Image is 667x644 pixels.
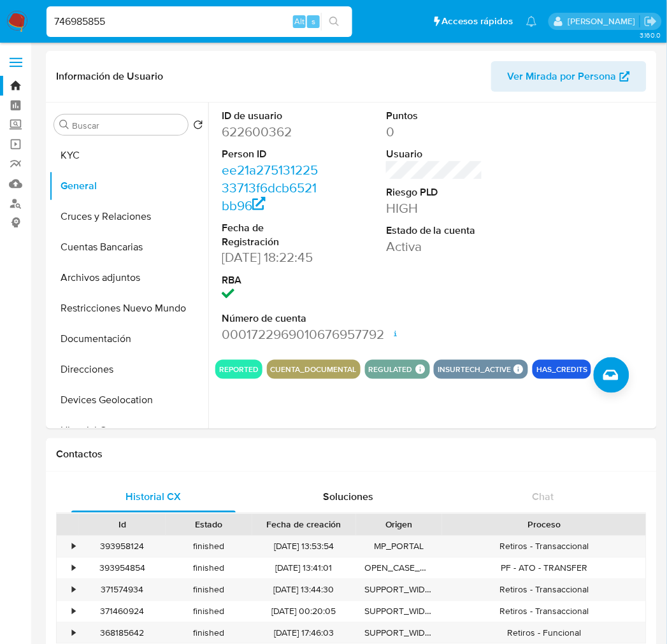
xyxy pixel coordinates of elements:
[442,536,646,557] div: Retiros - Transaccional
[166,536,252,557] div: finished
[49,293,208,324] button: Restricciones Nuevo Mundo
[56,70,163,83] h1: Información de Usuario
[222,273,319,287] dt: RBA
[261,519,347,531] div: Fecha de creación
[508,61,617,92] span: Ver Mirada por Persona
[72,120,183,131] input: Buscar
[126,490,181,504] span: Historial CX
[386,109,483,123] dt: Puntos
[79,623,166,644] div: 368185642
[49,415,208,446] button: Historial Casos
[451,519,637,531] div: Proceso
[59,120,69,130] button: Buscar
[442,623,646,644] div: Retiros - Funcional
[49,385,208,415] button: Devices Geolocation
[442,15,513,28] span: Accesos rápidos
[222,109,319,123] dt: ID de usuario
[252,601,356,622] div: [DATE] 00:20:05
[79,601,166,622] div: 371460924
[79,580,166,601] div: 371574934
[491,61,647,92] button: Ver Mirada por Persona
[252,580,356,601] div: [DATE] 13:44:30
[644,15,657,28] a: Salir
[193,120,203,134] button: Volver al orden por defecto
[79,558,166,579] div: 393954854
[321,13,347,31] button: search-icon
[252,536,356,557] div: [DATE] 13:53:54
[356,536,443,557] div: MP_PORTAL
[72,541,75,553] div: •
[49,324,208,354] button: Documentación
[222,326,319,343] dd: 0001722969010676957792
[88,519,157,531] div: Id
[442,558,646,579] div: PF - ATO - TRANSFER
[533,490,554,504] span: Chat
[166,601,252,622] div: finished
[72,606,75,618] div: •
[175,519,243,531] div: Estado
[386,147,483,161] dt: Usuario
[526,16,537,27] a: Notificaciones
[294,15,305,27] span: Alt
[47,13,352,30] input: Buscar usuario o caso...
[252,623,356,644] div: [DATE] 17:46:03
[386,238,483,255] dd: Activa
[356,580,443,601] div: SUPPORT_WIDGET_MP_MOBILE
[49,171,208,201] button: General
[222,311,319,326] dt: Número de cuenta
[72,627,75,640] div: •
[386,123,483,141] dd: 0
[79,536,166,557] div: 393958124
[49,140,208,171] button: KYC
[252,558,356,579] div: [DATE] 13:41:01
[386,224,483,238] dt: Estado de la cuenta
[222,147,319,161] dt: Person ID
[386,185,483,199] dt: Riesgo PLD
[222,161,318,215] a: ee21a27513122533713f6dcb6521bb96
[49,262,208,293] button: Archivos adjuntos
[365,519,434,531] div: Origen
[356,558,443,579] div: OPEN_CASE_MANUAL_REVIEW
[166,558,252,579] div: finished
[56,448,647,461] h1: Contactos
[222,221,319,248] dt: Fecha de Registración
[568,15,640,27] p: fernando.ftapiamartinez@mercadolibre.com.mx
[356,601,443,622] div: SUPPORT_WIDGET_MP_MOBILE
[72,562,75,575] div: •
[222,123,319,141] dd: 622600362
[356,623,443,644] div: SUPPORT_WIDGET_MP_MOBILE
[49,201,208,232] button: Cruces y Relaciones
[442,601,646,622] div: Retiros - Transaccional
[166,623,252,644] div: finished
[72,584,75,596] div: •
[222,248,319,266] dd: [DATE] 18:22:45
[49,354,208,385] button: Direcciones
[442,580,646,601] div: Retiros - Transaccional
[49,232,208,262] button: Cuentas Bancarias
[386,199,483,217] dd: HIGH
[166,580,252,601] div: finished
[323,490,373,504] span: Soluciones
[312,15,315,27] span: s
